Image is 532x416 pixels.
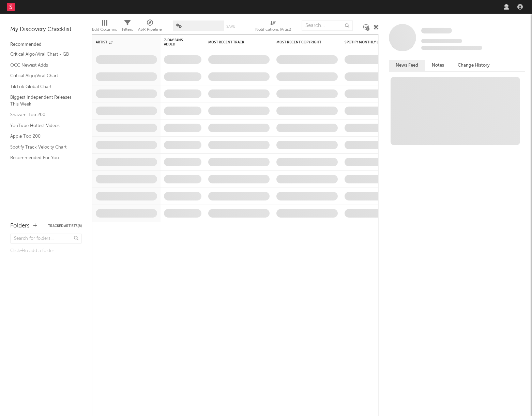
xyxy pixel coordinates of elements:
a: TikTok Global Chart [10,83,75,91]
div: Spotify Monthly Listeners [345,40,396,44]
button: Save [226,25,235,28]
div: A&R Pipeline [138,26,162,34]
a: Critical Algo/Viral Chart - GB [10,51,75,58]
span: 0 fans last week [421,46,482,50]
div: Most Recent Track [208,40,259,44]
div: Notifications (Artist) [255,26,291,34]
div: Filters [122,17,133,37]
button: Notes [425,60,451,71]
a: Critical Algo/Viral Chart [10,72,75,80]
a: Apple Top 200 [10,133,75,140]
a: Shazam Top 200 [10,111,75,119]
input: Search for folders... [10,234,82,244]
div: Notifications (Artist) [255,17,291,37]
a: Some Artist [421,27,452,34]
button: Change History [451,60,497,71]
a: OCC Newest Adds [10,61,75,69]
div: Folders [10,222,30,230]
a: Biggest Independent Releases This Week [10,94,75,108]
button: News Feed [389,60,425,71]
a: Recommended For You [10,154,75,162]
div: Recommended [10,41,82,49]
div: Artist [96,40,147,44]
input: Search... [302,20,353,31]
div: My Discovery Checklist [10,26,82,34]
div: A&R Pipeline [138,17,162,37]
div: Edit Columns [92,26,117,34]
span: Some Artist [421,28,452,33]
a: Spotify Track Velocity Chart [10,143,75,151]
span: 7-Day Fans Added [164,38,191,46]
div: Edit Columns [92,17,117,37]
div: Click to add a folder. [10,247,82,255]
a: YouTube Hottest Videos [10,122,75,129]
button: Tracked Artists(8) [48,224,82,228]
span: Tracking Since: [DATE] [421,39,462,43]
div: Most Recent Copyright [276,40,328,44]
div: Filters [122,26,133,34]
